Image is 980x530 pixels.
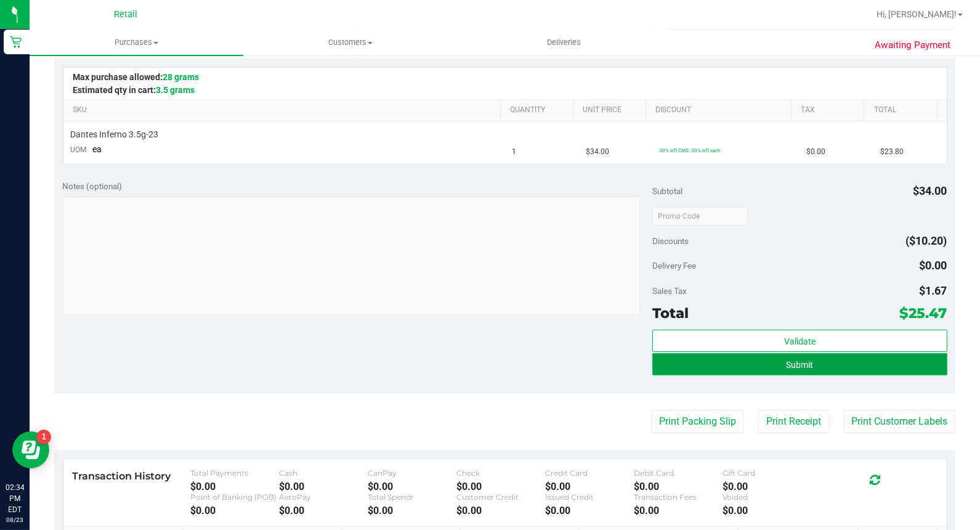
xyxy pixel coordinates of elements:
div: CanPay [368,468,456,478]
span: $34.00 [586,146,609,158]
span: 1 [512,146,517,158]
div: $0.00 [279,505,368,516]
button: Submit [652,353,947,375]
div: $0.00 [368,481,456,492]
div: $0.00 [279,481,368,492]
span: Max purchase allowed: [73,72,199,82]
a: Tax [801,105,860,115]
span: UOM [71,145,87,154]
button: Validate [652,330,947,352]
div: Customer Credit [456,492,545,502]
div: $0.00 [368,505,456,516]
span: Hi, [PERSON_NAME]! [877,9,957,19]
div: $0.00 [634,481,723,492]
span: Retail [114,9,137,20]
input: Promo Code [652,207,748,226]
div: Issued Credit [545,492,634,502]
a: Discount [655,105,787,115]
span: Purchases [30,37,243,48]
a: Unit Price [583,105,641,115]
span: $34.00 [913,184,947,197]
span: $23.80 [880,146,904,158]
span: ea [93,144,102,154]
a: Purchases [30,30,243,55]
div: $0.00 [456,481,545,492]
div: Check [456,468,545,478]
div: Debit Card [634,468,723,478]
span: Submit [786,360,813,370]
div: $0.00 [545,505,634,516]
span: Sales Tax [652,286,687,296]
div: Total Payments [190,468,279,478]
div: $0.00 [545,481,634,492]
div: $0.00 [723,505,811,516]
iframe: Resource center unread badge [36,430,51,444]
div: $0.00 [634,505,723,516]
a: SKU [73,105,495,115]
p: 08/23 [6,515,24,524]
a: Quantity [510,105,569,115]
div: Voided [723,492,811,502]
span: Notes (optional) [63,181,123,191]
span: $0.00 [807,146,826,158]
iframe: Resource center [12,431,49,468]
button: Print Packing Slip [651,410,744,433]
span: Customers [244,37,456,48]
span: 3.5 grams [156,85,195,95]
div: $0.00 [190,481,279,492]
p: 02:34 PM EDT [6,482,24,515]
span: $25.47 [900,304,947,322]
inline-svg: Retail [9,36,22,48]
div: Transaction Fees [634,492,723,502]
a: Deliveries [457,30,671,55]
div: AeroPay [279,492,368,502]
button: Print Customer Labels [843,410,955,433]
button: Print Receipt [758,410,829,433]
a: Total [874,105,933,115]
div: Point of Banking (POB) [190,492,279,502]
span: $0.00 [920,259,947,272]
span: 28 grams [163,72,199,82]
span: Estimated qty in cart: [73,85,195,95]
div: Gift Card [723,468,811,478]
span: Total [652,304,689,322]
span: Dantes Inferno 3.5g-23 [71,129,159,141]
span: 30% off CMS: 30% off each [660,147,721,153]
span: $1.67 [920,284,947,297]
span: Deliveries [530,37,597,48]
span: Delivery Fee [652,261,696,271]
span: Subtotal [652,186,682,196]
div: Total Spendr [368,492,456,502]
div: $0.00 [456,505,545,516]
div: Cash [279,468,368,478]
span: Discounts [652,230,689,252]
a: Customers [243,30,457,55]
span: Validate [784,336,816,346]
div: $0.00 [723,481,811,492]
div: $0.00 [190,505,279,516]
div: Credit Card [545,468,634,478]
span: Awaiting Payment [875,38,950,52]
span: ($10.20) [906,234,947,247]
